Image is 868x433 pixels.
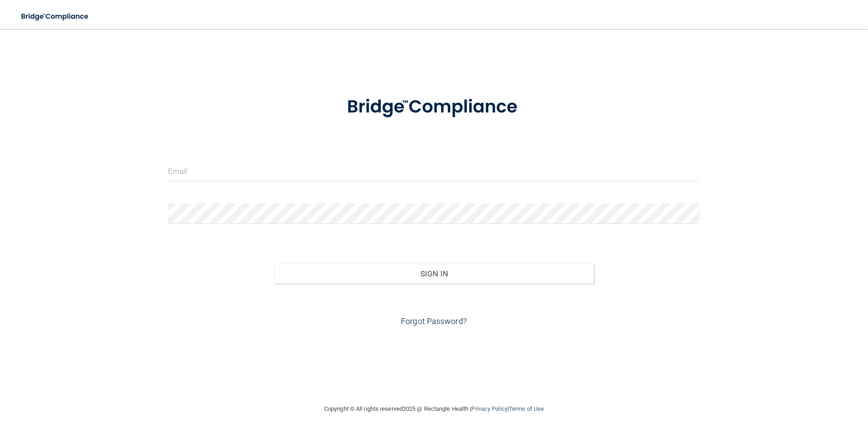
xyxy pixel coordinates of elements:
[168,161,700,181] input: Email
[268,394,600,423] div: Copyright © All rights reserved 2025 @ Rectangle Health | |
[509,405,544,412] a: Terms of Use
[401,316,467,326] a: Forgot Password?
[328,84,540,131] img: bridge_compliance_login_screen.278c3ca4.svg
[274,264,594,284] button: Sign In
[471,405,507,412] a: Privacy Policy
[14,7,97,26] img: bridge_compliance_login_screen.278c3ca4.svg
